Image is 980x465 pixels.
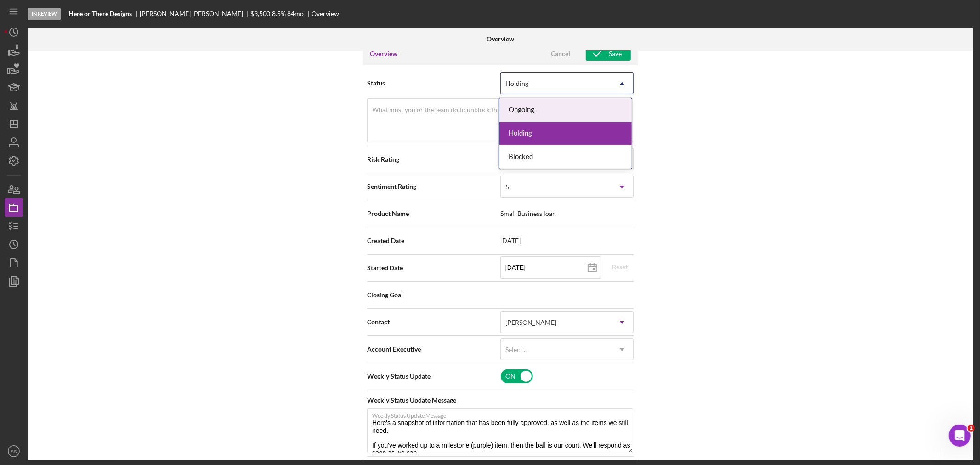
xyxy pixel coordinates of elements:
[287,10,304,17] div: 84 mo
[372,409,633,419] label: Weekly Status Update Message
[367,209,500,218] span: Product Name
[367,155,500,164] span: Risk Rating
[372,106,527,113] label: What must you or the team do to unblock this project?
[5,442,23,460] button: SS
[68,10,132,17] b: Here or There Designs
[505,80,528,87] div: Holding
[586,47,631,61] button: Save
[505,319,556,326] div: [PERSON_NAME]
[367,345,500,354] span: Account Executive
[140,10,251,17] div: [PERSON_NAME] [PERSON_NAME]
[968,425,975,432] span: 1
[28,8,61,20] div: In Review
[500,237,634,244] span: [DATE]
[312,10,339,17] div: Overview
[11,449,17,454] text: SS
[551,47,570,61] div: Cancel
[367,372,500,381] span: Weekly Status Update
[367,236,500,245] span: Created Date
[609,47,622,61] div: Save
[949,425,971,447] iframe: Intercom live chat
[367,182,500,191] span: Sentiment Rating
[499,98,632,122] div: Ongoing
[251,10,271,17] span: $3,500
[505,346,527,353] div: Select...
[367,396,634,405] span: Weekly Status Update Message
[367,79,500,88] span: Status
[367,263,500,272] span: Started Date
[499,122,632,145] div: Holding
[367,408,633,453] textarea: Here's a snapshot of information that has been fully approved, as well as the items we still need...
[367,290,500,300] span: Closing Goal
[606,260,634,274] button: Reset
[487,35,514,43] b: Overview
[505,183,509,191] div: 5
[367,318,500,327] span: Contact
[272,10,286,17] div: 8.5 %
[500,210,634,217] span: Small Business loan
[499,145,632,169] div: Blocked
[370,49,397,58] h3: Overview
[538,47,583,61] button: Cancel
[612,260,628,274] div: Reset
